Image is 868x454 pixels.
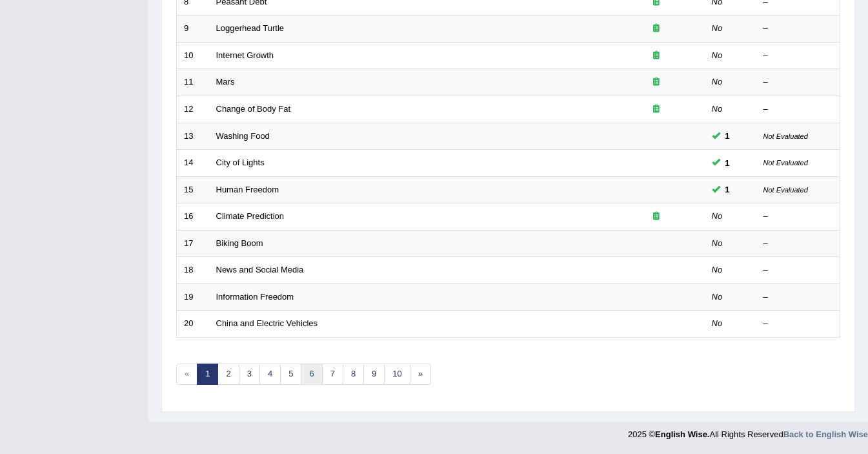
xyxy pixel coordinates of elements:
div: Exam occurring question [615,23,698,35]
small: Not Evaluated [763,186,808,194]
a: Change of Body Fat [216,104,291,114]
td: 16 [177,203,209,231]
a: Mars [216,77,235,87]
td: 11 [177,69,209,96]
span: You can still take this question [720,156,735,170]
a: China and Electric Vehicles [216,318,318,328]
a: Climate Prediction [216,211,285,221]
a: 5 [280,364,301,385]
td: 17 [177,230,209,257]
a: Loggerhead Turtle [216,23,285,33]
div: – [763,50,833,62]
div: – [763,23,833,35]
div: Exam occurring question [615,50,698,62]
div: – [763,76,833,88]
div: 2025 © All Rights Reserved [628,422,868,440]
div: Exam occurring question [615,103,698,116]
em: No [712,104,723,114]
a: Washing Food [216,131,270,141]
a: Information Freedom [216,292,294,302]
td: 20 [177,311,209,338]
span: You can still take this question [720,183,735,196]
td: 10 [177,42,209,69]
strong: English Wise. [655,429,709,439]
small: Not Evaluated [763,159,808,167]
a: 10 [384,364,410,385]
div: – [763,238,833,250]
em: No [712,238,723,248]
a: 8 [343,364,364,385]
a: Human Freedom [216,185,279,194]
td: 12 [177,96,209,123]
em: No [712,265,723,274]
a: 3 [239,364,260,385]
td: 18 [177,257,209,284]
a: Biking Boom [216,238,263,248]
div: – [763,318,833,330]
a: 2 [217,364,239,385]
div: – [763,291,833,304]
td: 19 [177,284,209,311]
em: No [712,211,723,221]
td: 15 [177,176,209,203]
a: City of Lights [216,158,265,167]
div: Exam occurring question [615,76,698,88]
em: No [712,23,723,33]
a: Back to English Wise [783,429,868,439]
div: – [763,264,833,276]
a: » [410,364,431,385]
em: No [712,50,723,60]
div: – [763,103,833,116]
a: Internet Growth [216,50,274,60]
span: You can still take this question [720,129,735,143]
a: 7 [322,364,343,385]
div: Exam occurring question [615,211,698,223]
em: No [712,77,723,87]
span: « [176,364,197,385]
a: 6 [301,364,322,385]
a: News and Social Media [216,265,304,274]
td: 13 [177,123,209,150]
td: 9 [177,15,209,43]
a: 4 [259,364,281,385]
em: No [712,292,723,302]
a: 1 [197,364,218,385]
em: No [712,318,723,328]
td: 14 [177,150,209,177]
div: – [763,211,833,223]
small: Not Evaluated [763,132,808,140]
a: 9 [363,364,385,385]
